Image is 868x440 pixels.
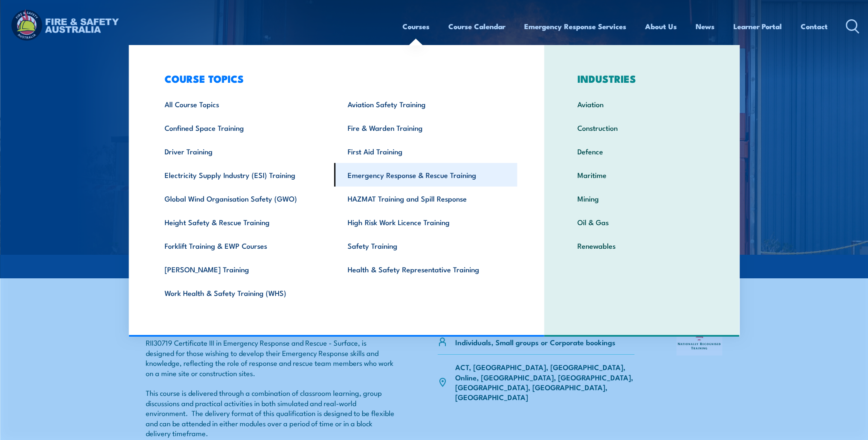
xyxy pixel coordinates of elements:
[564,72,720,84] h3: INDUSTRIES
[334,187,517,210] a: HAZMAT Training and Spill Response
[151,257,334,281] a: [PERSON_NAME] Training
[151,72,517,84] h3: COURSE TOPICS
[564,116,720,139] a: Construction
[524,15,626,38] a: Emergency Response Services
[564,92,720,116] a: Aviation
[334,163,517,187] a: Emergency Response & Rescue Training
[334,116,517,139] a: Fire & Warden Training
[334,257,517,281] a: Health & Safety Representative Training
[564,163,720,187] a: Maritime
[455,337,616,347] p: Individuals, Small groups or Corporate bookings
[151,210,334,234] a: Height Safety & Rescue Training
[151,234,334,257] a: Forklift Training & EWP Courses
[696,15,715,38] a: News
[334,234,517,257] a: Safety Training
[334,139,517,163] a: First Aid Training
[801,15,828,38] a: Contact
[402,15,429,38] a: Courses
[334,210,517,234] a: High Risk Work Licence Training
[151,281,334,304] a: Work Health & Safety Training (WHS)
[564,187,720,210] a: Mining
[334,92,517,116] a: Aviation Safety Training
[151,163,334,187] a: Electricity Supply Industry (ESI) Training
[448,15,505,38] a: Course Calendar
[151,92,334,116] a: All Course Topics
[564,139,720,163] a: Defence
[151,187,334,210] a: Global Wind Organisation Safety (GWO)
[151,116,334,139] a: Confined Space Training
[733,15,782,38] a: Learner Portal
[564,210,720,234] a: Oil & Gas
[645,15,677,38] a: About Us
[455,362,635,402] p: ACT, [GEOGRAPHIC_DATA], [GEOGRAPHIC_DATA], Online, [GEOGRAPHIC_DATA], [GEOGRAPHIC_DATA], [GEOGRAP...
[151,139,334,163] a: Driver Training
[564,234,720,257] a: Renewables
